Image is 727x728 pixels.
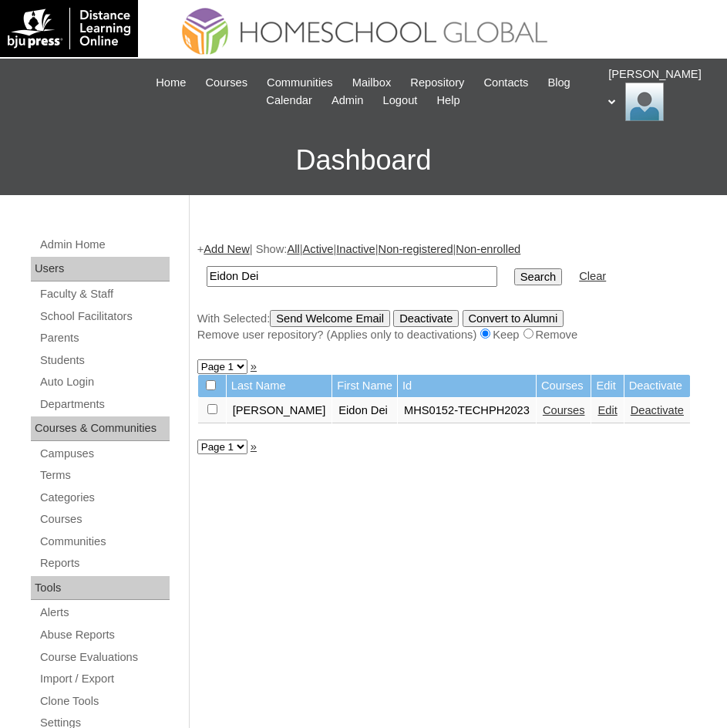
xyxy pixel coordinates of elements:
[537,375,591,397] td: Courses
[303,243,334,255] a: Active
[8,8,130,49] img: logo-white.png
[148,74,194,92] a: Home
[267,74,333,92] span: Communities
[251,360,257,372] a: »
[608,66,712,121] div: [PERSON_NAME]
[352,74,392,92] span: Mailbox
[429,92,467,110] a: Help
[332,398,397,424] td: Eidon Dei
[375,92,426,110] a: Logout
[39,554,170,573] a: Reports
[39,285,170,304] a: Faculty & Staff
[398,375,536,397] td: Id
[39,235,170,254] a: Admin Home
[258,92,319,110] a: Calendar
[631,404,684,416] a: Deactivate
[227,398,332,424] td: [PERSON_NAME]
[227,375,332,397] td: Last Name
[39,510,170,529] a: Courses
[324,92,372,110] a: Admin
[410,74,464,92] span: Repository
[31,416,170,441] div: Courses & Communities
[251,440,257,453] a: »
[31,576,170,601] div: Tools
[383,92,418,110] span: Logout
[204,243,249,255] a: Add New
[197,241,712,343] div: + | Show: | | | |
[39,307,170,326] a: School Facilitators
[197,327,712,343] div: Remove user repository? (Applies only to deactivations) Keep Remove
[8,126,719,195] h3: Dashboard
[625,83,664,121] img: Ariane Ebuen
[259,74,341,92] a: Communities
[197,74,255,92] a: Courses
[402,74,472,92] a: Repository
[266,92,311,110] span: Calendar
[579,270,606,282] a: Clear
[591,375,623,397] td: Edit
[332,375,397,397] td: First Name
[39,488,170,507] a: Categories
[39,444,170,463] a: Campuses
[287,243,299,255] a: All
[345,74,399,92] a: Mailbox
[463,310,564,327] input: Convert to Alumni
[39,648,170,667] a: Course Evaluations
[39,669,170,689] a: Import / Export
[543,404,585,416] a: Courses
[336,243,375,255] a: Inactive
[39,329,170,348] a: Parents
[31,257,170,281] div: Users
[483,74,528,92] span: Contacts
[393,310,459,327] input: Deactivate
[205,74,247,92] span: Courses
[207,266,497,287] input: Search
[39,466,170,485] a: Terms
[540,74,577,92] a: Blog
[39,692,170,711] a: Clone Tools
[476,74,536,92] a: Contacts
[39,395,170,414] a: Departments
[197,310,712,343] div: With Selected:
[39,532,170,551] a: Communities
[624,375,690,397] td: Deactivate
[39,603,170,622] a: Alerts
[39,351,170,370] a: Students
[379,243,453,255] a: Non-registered
[436,92,459,110] span: Help
[514,268,562,285] input: Search
[398,398,536,424] td: MHS0152-TECHPH2023
[156,74,186,92] span: Home
[547,74,570,92] span: Blog
[456,243,520,255] a: Non-enrolled
[597,404,617,416] a: Edit
[39,372,170,392] a: Auto Login
[270,310,390,327] input: Send Welcome Email
[39,625,170,645] a: Abuse Reports
[332,92,364,110] span: Admin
